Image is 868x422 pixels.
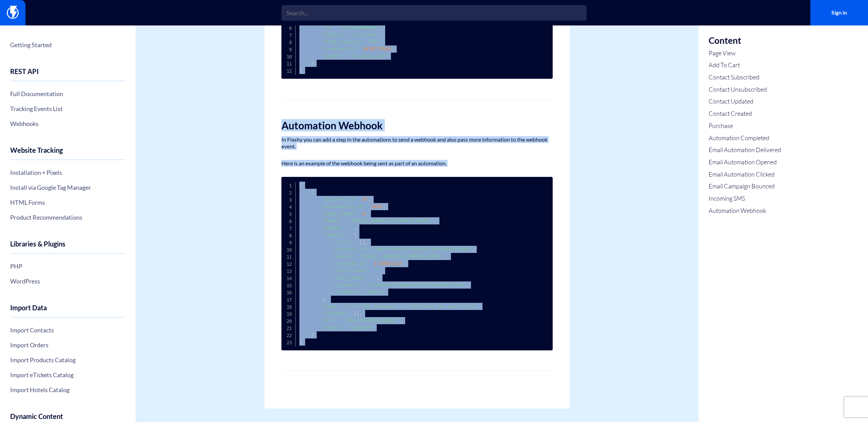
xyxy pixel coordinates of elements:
[709,182,781,191] a: Email Campaign Bounced
[709,49,781,58] a: Page View
[709,97,781,106] a: Contact Updated
[709,122,781,130] a: Purchase
[334,282,362,288] span: "gravatar"
[334,246,368,252] span: "contact_id"
[365,204,368,209] span: :
[357,197,359,202] span: :
[10,182,125,193] a: Install via Google Tag Manager
[359,239,362,245] span: [
[709,85,781,94] a: Contact Unsubscribed
[402,261,405,266] span: ,
[322,39,362,44] span: "from_country"
[379,25,382,30] span: ,
[348,325,374,330] span: "webhook"
[365,275,368,280] span: :
[348,225,354,231] span: ""
[322,296,325,302] span: }
[322,25,334,30] span: "to"
[311,60,314,66] span: }
[322,197,357,202] span: "account_id"
[345,304,477,309] span: "{\n\"any_message\": \"anything you want\"\n}"
[342,325,345,330] span: :
[709,36,781,45] h3: Content
[368,268,371,273] span: :
[368,39,380,44] span: "US"
[322,204,365,209] span: "automation_id"
[10,324,125,336] a: Import Contacts
[379,39,382,44] span: ,
[371,275,377,280] span: ""
[365,211,368,216] span: ,
[477,304,479,309] span: ,
[322,232,348,238] span: "contact"
[354,254,356,259] span: :
[10,146,125,160] h4: Website Tracking
[10,103,125,114] a: Tracking Events List
[371,204,382,209] span: 1436
[334,25,336,30] span: :
[709,170,781,179] a: Email Automation Clicked
[354,225,356,231] span: ,
[10,384,125,396] a: Import Hotels Catalog
[362,282,365,288] span: :
[322,225,342,231] span: "phone"
[322,318,337,323] span: "url"
[10,39,125,51] a: Getting Started
[322,53,342,59] span: "event"
[281,136,553,150] p: In Flashy you can add a step in the automations to send a webhook and also pass more information ...
[345,32,348,37] span: :
[10,369,125,381] a: Import eTickets Catalog
[362,39,365,44] span: :
[365,239,368,245] span: ,
[359,289,362,295] span: :
[368,197,371,202] span: ,
[322,325,342,330] span: "event"
[709,206,781,215] a: Automation Webhook
[10,240,125,254] h4: Libraries & Plugins
[445,254,448,259] span: ,
[709,146,781,154] a: Email Automation Delivered
[10,339,125,351] a: Import Orders
[374,261,402,266] span: 1710655127
[368,282,466,288] span: "1ce4d141f6d3d432d157e5d53501fc6d"
[359,254,445,259] span: "[EMAIL_ADDRESS][DOMAIN_NAME]"
[399,318,402,323] span: ,
[362,197,368,202] span: 97
[709,158,781,167] a: Email Automation Opened
[10,212,125,223] a: Product Recommendations
[10,68,125,81] h4: REST API
[10,88,125,99] a: Full Documentation
[709,61,781,70] a: Add To Cart
[357,211,359,216] span: :
[334,261,368,266] span: "created_at"
[362,239,365,245] span: ]
[339,25,379,30] span: "972525999999"
[10,275,125,287] a: WordPress
[339,304,342,309] span: :
[374,268,379,273] span: ""
[311,189,314,195] span: {
[382,204,385,209] span: ,
[374,246,471,252] span: "8d474904e2f7e4aa95f36c336a4f546a"
[10,167,125,178] a: Installation + Pixels
[709,194,781,203] a: Incoming SMS
[709,73,781,82] a: Contact Subscribed
[351,32,379,37] span: "received"
[391,46,394,52] span: ,
[471,246,474,252] span: ,
[10,304,125,317] h4: Import Data
[342,218,345,223] span: :
[362,211,365,216] span: 0
[354,239,356,245] span: :
[325,296,328,302] span: ,
[377,275,379,280] span: ,
[299,339,302,345] span: ]
[281,160,553,167] p: Here is an example of the webhook being sent as part of an automation.
[322,218,342,223] span: "email"
[311,332,314,337] span: }
[379,268,382,273] span: ,
[281,120,553,131] h2: Automation Webhook
[348,53,388,59] span: "incoming_sms"
[362,46,391,52] span: 1676727018
[365,289,385,295] span: "email"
